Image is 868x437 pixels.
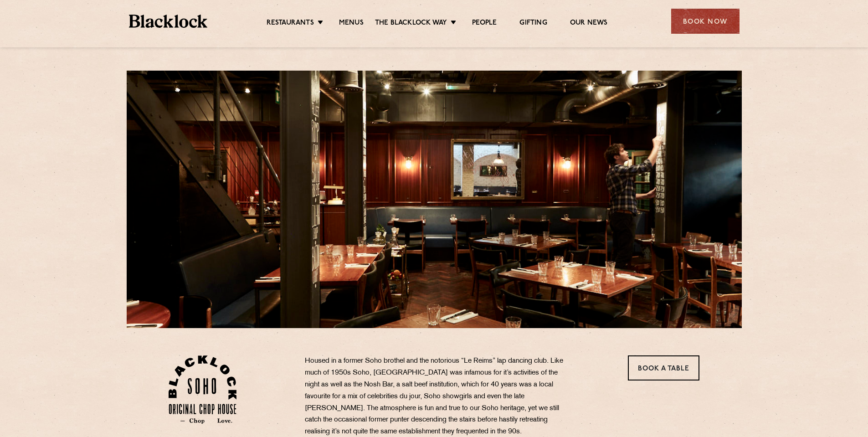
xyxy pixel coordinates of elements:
[267,19,314,29] a: Restaurants
[129,15,208,28] img: BL_Textured_Logo-footer-cropped.svg
[671,9,740,34] div: Book Now
[339,19,364,29] a: Menus
[169,355,236,424] img: Soho-stamp-default.svg
[519,19,547,29] a: Gifting
[472,19,497,29] a: People
[570,19,608,29] a: Our News
[628,355,699,380] a: Book a Table
[375,19,447,29] a: The Blacklock Way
